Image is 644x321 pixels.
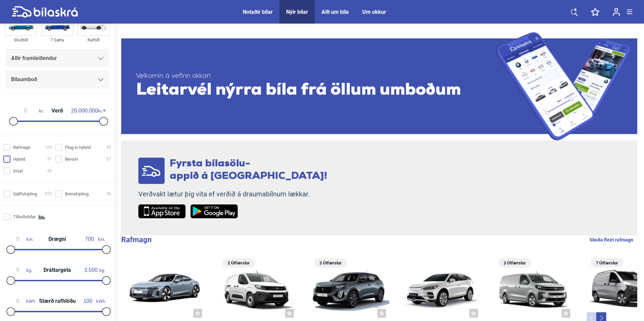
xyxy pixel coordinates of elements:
span: 39 [106,144,111,151]
span: Dísel [13,167,23,174]
span: km. [9,236,33,242]
span: 7 Útfærslur [594,258,620,267]
span: Bensín [65,156,78,163]
span: kg. [9,267,32,273]
span: Sjálfskipting [13,190,37,197]
b: Rafmagn [121,235,151,244]
span: 36 [106,190,111,197]
span: Velkomin á vefinn okkar! [136,72,496,81]
a: Nýir bílar [286,9,308,15]
span: Verð [50,108,65,114]
div: Rafbíll [77,36,110,44]
a: Velkomin á vefinn okkar!Leitarvél nýrra bíla frá öllum umboðum [121,32,637,140]
span: 2 Útfærslur [226,258,252,267]
span: kr. [71,108,102,114]
a: Um okkur [362,9,386,15]
a: Allt um bíla [321,9,349,15]
span: kWh [79,298,105,304]
span: 31 [47,156,52,163]
span: kWh [9,298,35,304]
span: Bílaumboð [11,75,37,84]
span: Drægni [47,236,68,242]
span: Beinskipting [65,190,89,197]
a: Skoða fleiri rafmagn [589,235,633,244]
span: Tilboðsbílar [13,213,36,220]
img: user-login.svg [613,8,620,16]
span: kr. [12,108,43,114]
span: 103 [45,144,52,151]
span: 2 Útfærslur [502,258,528,267]
span: kg. [82,267,105,273]
span: 222 [45,190,52,197]
span: 45 [47,167,52,174]
span: Allir framleiðendur [11,54,57,63]
span: Rafmagn [13,144,31,151]
span: 27 [106,156,111,163]
span: Dráttargeta [42,267,73,273]
span: Leitarvél nýrra bíla frá öllum umboðum [136,81,496,101]
p: Verðvakt lætur þig vita ef verðið á draumabílnum lækkar. [138,190,327,198]
div: 7 Sæta [41,36,73,44]
span: 2 Útfærslur [317,258,344,267]
span: Stærð rafhlöðu [37,298,77,304]
a: Notaðir bílar [243,9,273,15]
span: Hybrid [13,156,25,163]
span: Fyrsta bílasölu- appið á [GEOGRAPHIC_DATA]! [170,159,327,182]
span: km. [81,236,105,242]
span: Plug-in hybrid [65,144,91,151]
div: Skutbíll [5,36,37,44]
